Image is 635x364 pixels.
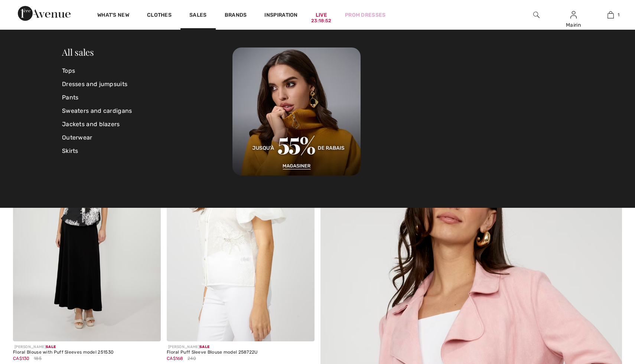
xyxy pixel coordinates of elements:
[62,91,232,104] a: Pants
[13,356,30,361] font: CA$130
[533,10,540,19] img: research
[62,67,75,74] font: Tops
[232,47,361,176] img: 250825113031_917c78d4faa68.jpg
[570,10,577,19] img: My information
[147,12,172,20] a: Clothes
[62,104,232,118] a: Sweaters and cardigans
[225,12,247,18] font: Brands
[147,12,172,18] font: Clothes
[62,78,232,91] a: Dresses and jumpsuits
[62,144,232,158] a: Skirts
[97,12,129,18] font: What's new
[167,120,315,341] img: Floral Puff Sleeve Blouse model 258722U. Off-White
[167,356,183,361] font: CA$168
[62,121,120,128] font: Jackets and blazers
[225,12,247,20] a: Brands
[13,350,114,355] font: Floral Blouse with Puff Sleeves model 251530
[199,345,209,349] font: Sale
[13,120,161,341] img: Floral Blouse with Puff Sleeves, model 251530. Black/Off-White
[34,356,42,361] font: 185
[62,107,132,114] font: Sweaters and cardigans
[168,345,199,349] font: [PERSON_NAME]
[188,356,196,361] font: 240
[570,11,577,18] a: Log in
[189,12,207,20] a: Sales
[316,12,327,18] font: Live
[14,345,46,349] font: [PERSON_NAME]
[62,147,78,154] font: Skirts
[264,12,297,18] font: Inspiration
[46,345,56,349] font: Sale
[167,350,258,355] font: Floral Puff Sleeve Blouse model 258722U
[189,12,207,18] font: Sales
[345,12,386,18] font: Prom dresses
[345,11,386,19] a: Prom dresses
[311,18,331,23] font: 23:18:52
[62,64,232,78] a: Tops
[62,81,127,88] font: Dresses and jumpsuits
[316,11,327,19] a: Live23:18:52
[608,10,614,19] img: My cart
[62,46,94,58] a: All sales
[18,6,71,21] img: 1st Avenue
[62,94,79,101] font: Pants
[618,12,619,17] font: 1
[62,131,232,144] a: Outerwear
[62,118,232,131] a: Jackets and blazers
[97,12,129,20] a: What's new
[592,10,629,19] a: 1
[566,22,581,28] font: Mairin
[62,134,92,141] font: Outerwear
